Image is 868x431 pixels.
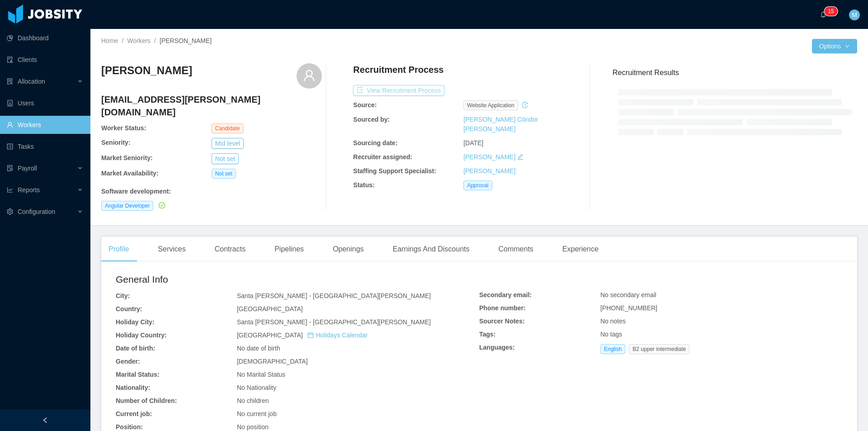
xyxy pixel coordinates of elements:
[237,410,277,417] span: No current job
[101,37,118,44] a: Home
[212,169,236,179] span: Not set
[463,139,483,147] span: [DATE]
[159,202,165,208] i: icon: check-circle
[820,11,826,18] i: icon: bell
[101,124,146,132] b: Worker Status:
[600,330,843,339] div: No tags
[7,51,83,69] a: icon: auditClients
[101,170,159,177] b: Market Availability:
[237,292,431,299] span: Santa [PERSON_NAME] - [GEOGRAPHIC_DATA][PERSON_NAME]
[7,94,83,112] a: icon: robotUsers
[116,358,140,365] b: Gender:
[208,237,253,262] div: Contracts
[831,7,834,16] p: 5
[353,167,436,175] b: Staffing Support Specialist:
[491,237,541,262] div: Comments
[212,138,244,149] button: Mid level
[613,67,857,78] h3: Recruitment Results
[517,154,524,160] i: icon: edit
[7,187,13,193] i: icon: line-chart
[116,384,150,391] b: Nationality:
[353,85,444,96] button: icon: exportView Recruitment Process
[353,87,444,94] a: icon: exportView Recruitment Process
[7,116,83,134] a: icon: userWorkers
[600,317,626,325] span: No notes
[122,37,123,44] span: /
[479,317,524,325] b: Sourcer Notes:
[212,153,239,164] button: Not set
[116,305,142,313] b: Country:
[522,102,528,108] i: icon: history
[18,186,40,194] span: Reports
[18,208,55,215] span: Configuration
[7,137,83,156] a: icon: profileTasks
[18,78,45,85] span: Allocation
[157,202,165,209] a: icon: check-circle
[303,69,316,82] i: icon: user
[116,318,155,326] b: Holiday City:
[307,332,314,338] i: icon: calendar
[18,165,37,172] span: Payroll
[101,93,322,118] h4: [EMAIL_ADDRESS][PERSON_NAME][DOMAIN_NAME]
[116,345,155,352] b: Date of birth:
[101,237,136,262] div: Profile
[353,139,397,147] b: Sourcing date:
[353,63,443,76] h4: Recruitment Process
[101,201,153,211] span: Angular Developer
[479,331,495,338] b: Tags:
[101,139,131,146] b: Seniority:
[386,237,477,262] div: Earnings And Discounts
[237,318,431,326] span: Santa [PERSON_NAME] - [GEOGRAPHIC_DATA][PERSON_NAME]
[116,410,152,417] b: Current job:
[101,154,153,161] b: Market Seniority:
[812,39,857,53] button: Optionsicon: down
[463,116,538,133] a: [PERSON_NAME] Cóndor [PERSON_NAME]
[237,371,285,378] span: No Marital Status
[824,7,837,16] sup: 15
[116,397,177,404] b: Number of Children:
[629,344,689,354] span: B2 upper intermediate
[127,37,151,44] a: Workers
[463,167,515,175] a: [PERSON_NAME]
[237,397,269,404] span: No children
[307,332,368,339] a: icon: calendarHolidays Calendar
[116,371,159,378] b: Marital Status:
[7,208,13,215] i: icon: setting
[479,291,532,298] b: Secondary email:
[237,305,303,313] span: [GEOGRAPHIC_DATA]
[237,384,276,391] span: No Nationality
[852,9,857,20] span: M
[600,344,625,354] span: English
[237,423,269,431] span: No position
[353,116,390,123] b: Sourced by:
[353,181,374,189] b: Status:
[325,237,371,262] div: Openings
[267,237,311,262] div: Pipelines
[463,100,518,110] span: website application
[154,37,156,44] span: /
[116,423,143,431] b: Position:
[7,29,83,47] a: icon: pie-chartDashboard
[479,304,526,312] b: Phone number:
[212,123,244,133] span: Candidate
[237,332,368,339] span: [GEOGRAPHIC_DATA]
[353,101,377,109] b: Source:
[101,63,192,78] h3: [PERSON_NAME]
[7,165,13,171] i: icon: file-protect
[353,153,412,161] b: Recruiter assigned:
[463,153,515,161] a: [PERSON_NAME]
[828,7,831,16] p: 1
[555,237,606,262] div: Experience
[116,272,479,287] h2: General Info
[237,358,308,365] span: [DEMOGRAPHIC_DATA]
[600,291,656,298] span: No secondary email
[101,188,171,195] b: Software development :
[151,237,193,262] div: Services
[237,345,280,352] span: No date of birth
[116,332,167,339] b: Holiday Country:
[600,304,657,312] span: [PHONE_NUMBER]
[7,78,13,85] i: icon: solution
[116,292,130,299] b: City:
[160,37,212,44] span: [PERSON_NAME]
[479,344,515,351] b: Languages:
